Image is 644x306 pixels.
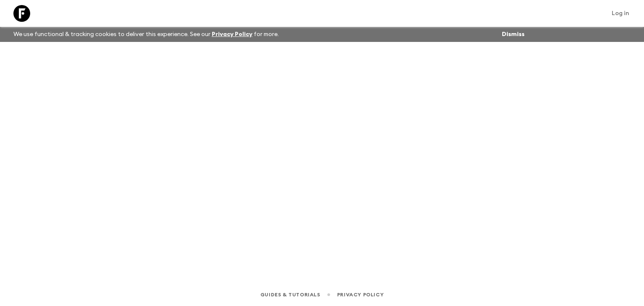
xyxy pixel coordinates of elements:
a: Log in [607,8,634,19]
a: Privacy Policy [337,290,384,299]
a: Privacy Policy [212,31,252,37]
p: We use functional & tracking cookies to deliver this experience. See our for more. [10,27,282,42]
button: Dismiss [500,29,527,40]
a: Guides & Tutorials [260,290,320,299]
